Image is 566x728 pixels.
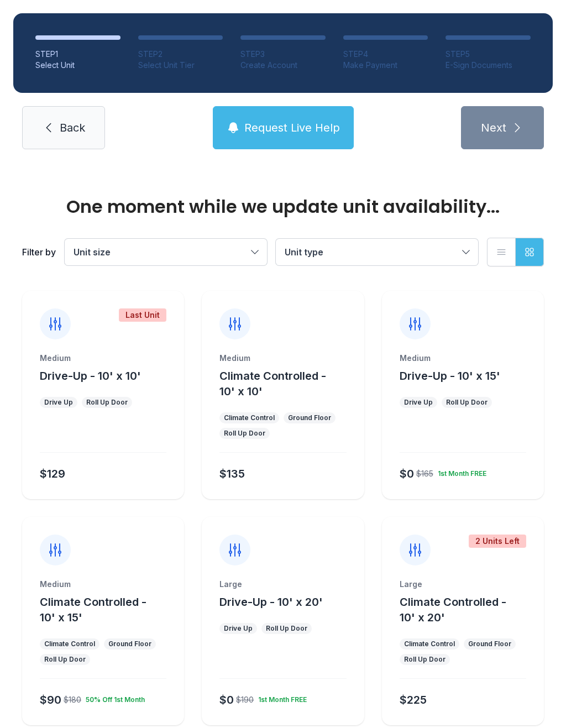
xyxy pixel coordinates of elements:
[400,692,427,708] div: $225
[343,49,428,60] div: STEP 4
[416,468,433,479] div: $165
[60,120,85,135] span: Back
[400,595,506,624] span: Climate Controlled - 10' x 20'
[400,594,539,625] button: Climate Controlled - 10' x 20'
[40,579,166,590] div: Medium
[468,640,511,648] div: Ground Floor
[65,239,267,265] button: Unit size
[35,60,120,71] div: Select Unit
[481,120,506,135] span: Next
[219,594,323,610] button: Drive-Up - 10' x 20'
[219,369,326,398] span: Climate Controlled - 10' x 10'
[40,353,166,364] div: Medium
[469,535,526,548] div: 2 Units Left
[244,120,340,135] span: Request Live Help
[400,466,414,481] div: $0
[119,308,166,322] div: Last Unit
[219,368,359,399] button: Climate Controlled - 10' x 10'
[22,198,544,216] div: One moment while we update unit availability...
[86,398,128,407] div: Roll Up Door
[404,655,446,664] div: Roll Up Door
[343,60,428,71] div: Make Payment
[22,245,56,259] div: Filter by
[74,247,111,258] span: Unit size
[400,353,526,364] div: Medium
[446,49,531,60] div: STEP 5
[219,692,234,708] div: $0
[400,368,500,384] button: Drive-Up - 10' x 15'
[285,247,323,258] span: Unit type
[400,369,500,383] span: Drive-Up - 10' x 15'
[138,49,223,60] div: STEP 2
[254,691,307,704] div: 1st Month FREE
[404,640,455,648] div: Climate Control
[44,655,86,664] div: Roll Up Door
[400,579,526,590] div: Large
[219,353,346,364] div: Medium
[236,694,254,705] div: $190
[108,640,151,648] div: Ground Floor
[219,579,346,590] div: Large
[44,398,73,407] div: Drive Up
[44,640,95,648] div: Climate Control
[446,398,488,407] div: Roll Up Door
[40,368,141,384] button: Drive-Up - 10' x 10'
[35,49,120,60] div: STEP 1
[138,60,223,71] div: Select Unit Tier
[81,691,145,704] div: 50% Off 1st Month
[40,595,146,624] span: Climate Controlled - 10' x 15'
[240,49,326,60] div: STEP 3
[433,465,486,478] div: 1st Month FREE
[40,369,141,383] span: Drive-Up - 10' x 10'
[64,694,81,705] div: $180
[240,60,326,71] div: Create Account
[224,429,265,438] div: Roll Up Door
[266,624,307,633] div: Roll Up Door
[224,413,275,422] div: Climate Control
[288,413,331,422] div: Ground Floor
[40,466,65,481] div: $129
[40,594,180,625] button: Climate Controlled - 10' x 15'
[224,624,253,633] div: Drive Up
[276,239,478,265] button: Unit type
[446,60,531,71] div: E-Sign Documents
[40,692,61,708] div: $90
[219,595,323,609] span: Drive-Up - 10' x 20'
[219,466,245,481] div: $135
[404,398,433,407] div: Drive Up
